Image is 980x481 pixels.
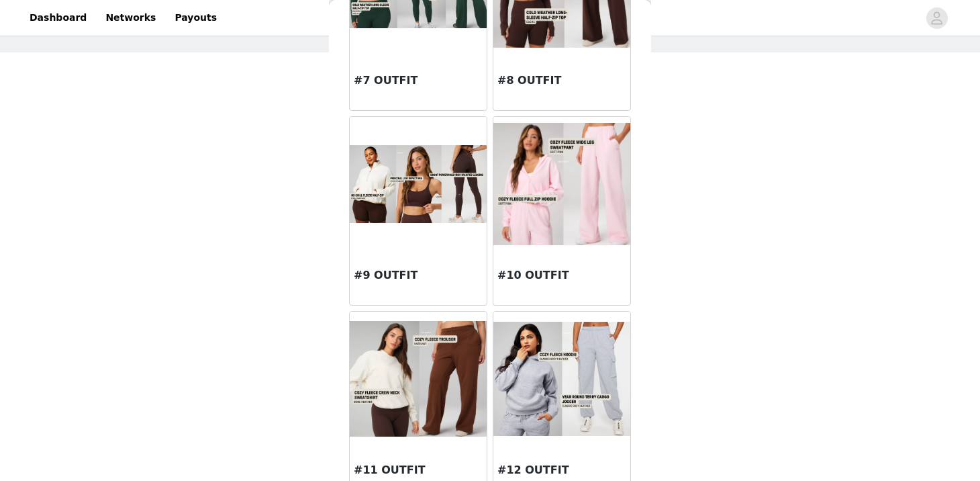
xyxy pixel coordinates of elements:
[166,3,225,33] a: Payouts
[930,7,943,29] div: avatar
[497,462,626,478] h3: #12 OUTFIT
[97,3,164,33] a: Networks
[354,462,483,478] h3: #11 OUTFIT
[350,145,487,222] img: #9 OUTFIT
[497,267,626,283] h3: #10 OUTFIT
[21,3,95,33] a: Dashboard
[350,321,487,437] img: #11 OUTFIT
[493,123,630,245] img: #10 OUTFIT
[354,73,483,89] h3: #7 OUTFIT
[493,322,630,435] img: #12 OUTFIT
[497,73,626,89] h3: #8 OUTFIT
[354,267,483,283] h3: #9 OUTFIT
